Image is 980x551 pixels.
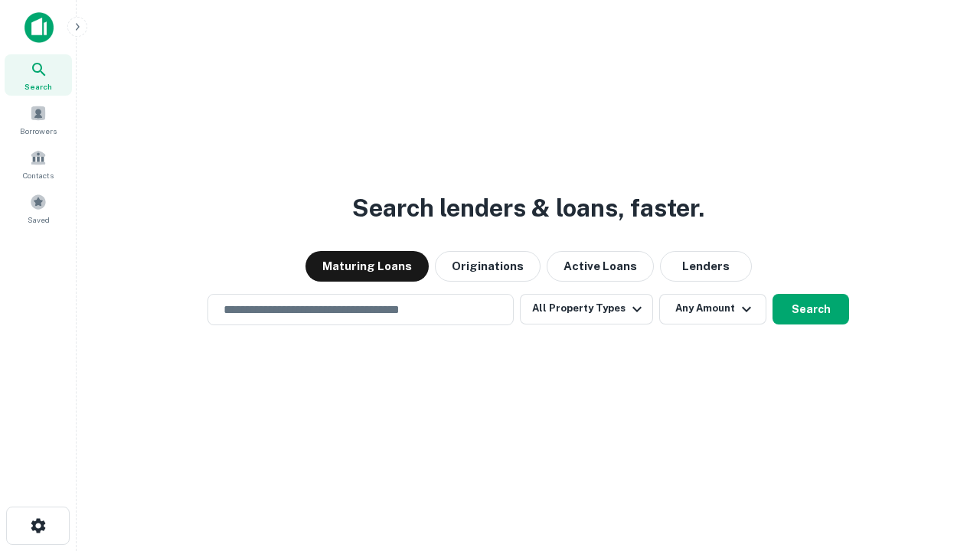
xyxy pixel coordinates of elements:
[24,12,54,43] img: capitalize-icon.png
[5,143,72,184] a: Contacts
[20,125,57,137] span: Borrowers
[305,251,429,282] button: Maturing Loans
[903,429,980,502] iframe: Chat Widget
[5,99,72,140] a: Borrowers
[660,251,752,282] button: Lenders
[435,251,541,282] button: Originations
[5,187,72,229] a: Saved
[28,214,50,226] span: Saved
[659,294,766,324] button: Any Amount
[24,80,52,93] span: Search
[5,54,72,96] a: Search
[773,294,849,324] button: Search
[352,190,704,227] h3: Search lenders & loans, faster.
[23,169,54,181] span: Contacts
[547,251,654,282] button: Active Loans
[520,294,653,324] button: All Property Types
